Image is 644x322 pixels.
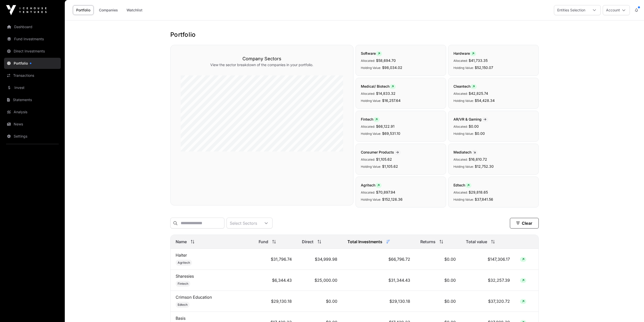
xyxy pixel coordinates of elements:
[453,150,478,154] span: Mediatech
[4,58,61,69] a: Portfolio
[469,91,488,96] span: $42,825.74
[453,158,468,161] span: Allocated:
[176,295,212,300] a: Crimson Education
[259,239,268,245] span: Fund
[6,5,47,15] img: Icehouse Ventures Logo
[4,21,61,32] a: Dashboard
[347,239,382,245] span: Total Investments
[453,132,474,136] span: Holding Value:
[475,164,494,168] span: $12,752.30
[178,282,188,286] span: Fintech
[376,157,392,161] span: $1,105.62
[361,117,380,121] span: Fintech
[342,270,415,291] td: $31,344.43
[227,218,260,228] div: Select Sectors
[453,66,474,70] span: Holding Value:
[361,158,375,161] span: Allocated:
[361,84,396,88] span: Medical/ Biotech
[4,106,61,118] a: Analysis
[4,119,61,130] a: News
[361,165,381,168] span: Holding Value:
[469,58,488,63] span: $41,733.35
[123,5,146,15] a: Watchlist
[361,150,401,154] span: Consumer Products
[361,59,375,63] span: Allocated:
[178,261,190,265] span: Agritech
[382,65,402,70] span: $98,034.02
[361,132,381,136] span: Holding Value:
[554,5,588,15] div: Entities Selection
[4,131,61,142] a: Settings
[361,191,375,194] span: Allocated:
[420,239,435,245] span: Returns
[382,131,400,136] span: $69,531.10
[181,62,343,67] p: View the sector breakdown of the companies in your portfolio.
[342,291,415,312] td: $29,130.18
[361,66,381,70] span: Holding Value:
[376,124,394,128] span: $66,122.91
[453,117,488,121] span: AR/VR & Gaming
[475,65,493,70] span: $52,150.07
[461,270,515,291] td: $32,257.39
[4,33,61,45] a: Fund Investments
[453,198,474,201] span: Holding Value:
[453,183,471,187] span: Edtech
[475,197,493,201] span: $37,841.56
[361,99,381,103] span: Holding Value:
[475,98,495,103] span: $54,428.34
[342,249,415,270] td: $66,796.72
[178,303,188,307] span: Edtech
[297,249,342,270] td: $34,999.98
[361,125,375,128] span: Allocated:
[376,91,396,96] span: $14,833.32
[382,197,403,201] span: $152,126.36
[176,316,185,321] a: Basis
[361,51,382,55] span: Software
[4,94,61,105] a: Statements
[453,59,468,63] span: Allocated:
[297,270,342,291] td: $25,000.00
[603,5,630,15] button: Account
[181,55,343,62] h3: Company Sectors
[453,51,476,55] span: Hardware
[170,31,539,39] h1: Portfolio
[453,125,468,128] span: Allocated:
[4,46,61,57] a: Direct Investments
[73,5,94,15] a: Portfolio
[254,270,297,291] td: $6,344.43
[254,291,297,312] td: $29,130.18
[510,218,539,229] button: Clear
[415,291,461,312] td: $0.00
[469,124,479,128] span: $0.00
[475,131,485,136] span: $0.00
[361,198,381,201] span: Holding Value:
[466,239,487,245] span: Total value
[302,239,314,245] span: Direct
[453,99,474,103] span: Holding Value:
[254,249,297,270] td: $31,796.74
[619,298,644,322] iframe: Chat Widget
[415,249,461,270] td: $0.00
[469,157,487,161] span: $16,610.72
[361,92,375,96] span: Allocated:
[96,5,121,15] a: Companies
[453,84,477,88] span: Cleantech
[461,249,515,270] td: $147,306.17
[297,291,342,312] td: $0.00
[382,98,401,103] span: $16,257.64
[453,191,468,194] span: Allocated:
[376,58,396,63] span: $58,694.70
[415,270,461,291] td: $0.00
[453,92,468,96] span: Allocated:
[382,164,398,168] span: $1,105.62
[176,274,194,279] a: Sharesies
[361,183,382,187] span: Agritech
[176,253,187,258] a: Halter
[376,190,395,194] span: $70,897.94
[453,165,474,168] span: Holding Value:
[469,190,488,194] span: $29,818.65
[4,82,61,93] a: Invest
[4,70,61,81] a: Transactions
[176,239,187,245] span: Name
